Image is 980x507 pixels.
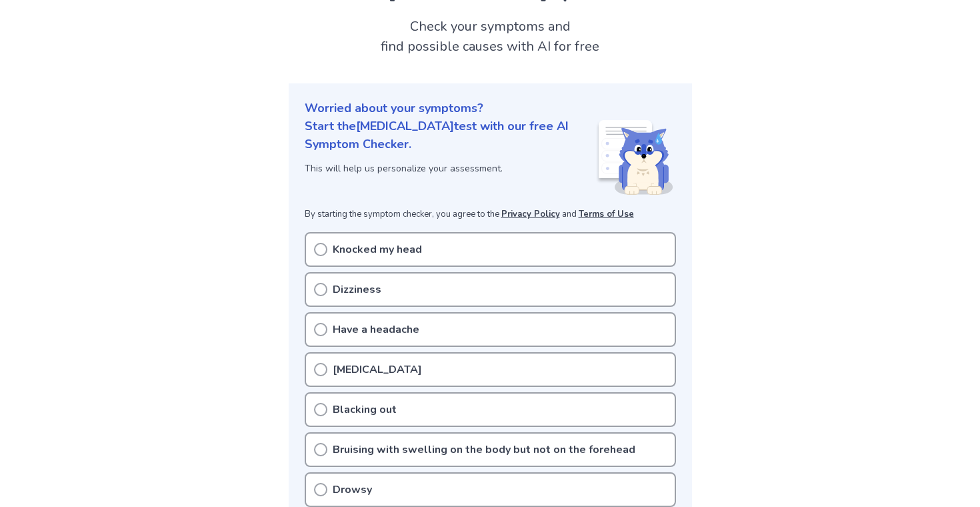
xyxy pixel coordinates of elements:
[333,482,372,498] p: Drowsy
[305,161,596,175] p: This will help us personalize your assessment.
[501,208,560,220] a: Privacy Policy
[579,208,634,220] a: Terms of Use
[596,120,673,195] img: Shiba
[305,99,676,117] p: Worried about your symptoms?
[289,17,692,57] h2: Check your symptoms and find possible causes with AI for free
[333,322,419,338] p: Have a headache
[333,362,422,378] p: [MEDICAL_DATA]
[333,442,635,458] p: Bruising with swelling on the body but not on the forehead
[333,402,397,418] p: Blacking out
[333,282,381,298] p: Dizziness
[305,117,596,153] p: Start the [MEDICAL_DATA] test with our free AI Symptom Checker.
[305,208,676,221] p: By starting the symptom checker, you agree to the and
[333,241,422,258] p: Knocked my head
